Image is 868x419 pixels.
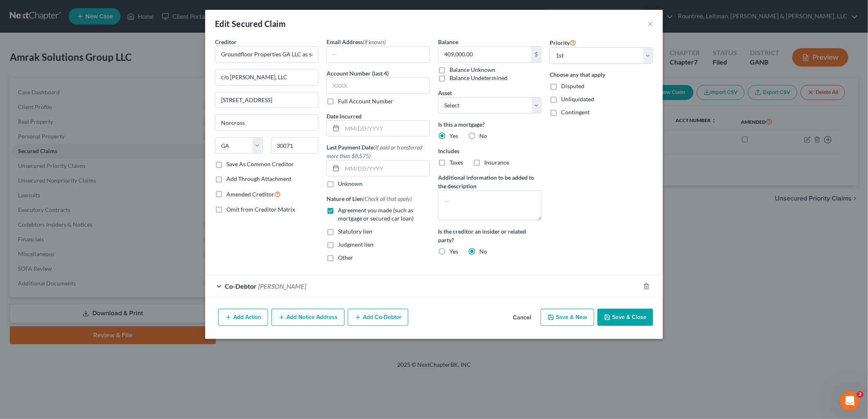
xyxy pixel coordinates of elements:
span: Asset [438,89,452,96]
span: Contingent [561,109,590,116]
input: -- [327,47,430,62]
label: Is the creditor an insider or related party? [438,227,541,244]
button: × [647,19,653,29]
span: Statutory lien [338,228,372,235]
label: Is this a mortgage? [438,120,541,129]
span: Agreement you made (such as mortgage or secured car loan) [338,207,414,222]
label: Account Number (last 4) [327,69,389,78]
input: Apt, Suite, etc... [215,92,318,108]
label: Last Payment Date [327,143,430,160]
span: Disputed [561,82,584,89]
button: Add Co-Debtor [348,309,408,326]
iframe: Intercom live chat [840,391,860,411]
span: Insurance [484,159,509,166]
span: Yes [450,132,458,139]
button: Add Notice Address [271,309,345,326]
button: Add Action [218,309,268,326]
input: Enter city... [215,115,318,130]
span: Other [338,254,353,261]
input: Enter address... [215,69,318,85]
span: [PERSON_NAME] [258,282,306,290]
span: No [479,248,487,255]
input: 0.00 [438,47,531,62]
span: Yes [450,248,458,255]
label: Priority [550,38,576,47]
input: MM/DD/YYYY [342,160,430,176]
span: Co-Debtor [225,282,257,290]
input: Enter zip... [271,137,319,154]
span: 2 [857,391,864,398]
label: Choose any that apply [550,70,653,79]
span: No [479,132,487,139]
label: Additional information to be added to the description [438,173,541,190]
span: Judgment lien [338,241,374,248]
span: Omit from Creditor Matrix [226,206,295,213]
span: (Check all that apply) [363,195,412,202]
label: Save As Common Creditor [226,160,294,168]
label: Unknown [338,180,362,188]
div: Edit Secured Claim [215,18,286,29]
input: XXXX [327,78,430,94]
label: Balance Undetermined [450,74,508,82]
label: Nature of Lien [327,194,412,203]
div: $ [531,47,541,62]
input: MM/DD/YYYY [342,121,430,136]
label: Email Address [327,38,386,46]
span: Unliquidated [561,96,594,103]
button: Save & New [541,309,594,326]
label: Full Account Number [338,97,393,105]
span: (If paid or transferred more than $8,575) [327,144,422,159]
label: Includes [438,147,541,155]
button: Cancel [506,310,537,326]
input: Search creditor by name... [215,46,318,62]
button: Save & Close [597,309,653,326]
label: Date Incurred [327,112,362,120]
label: Balance [438,38,458,46]
span: Amended Creditor [226,191,274,198]
span: (if known) [363,38,386,45]
label: Add Through Attachment [226,175,291,183]
span: Creditor [215,38,237,45]
span: Taxes [450,159,463,166]
label: Balance Unknown [450,66,495,74]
